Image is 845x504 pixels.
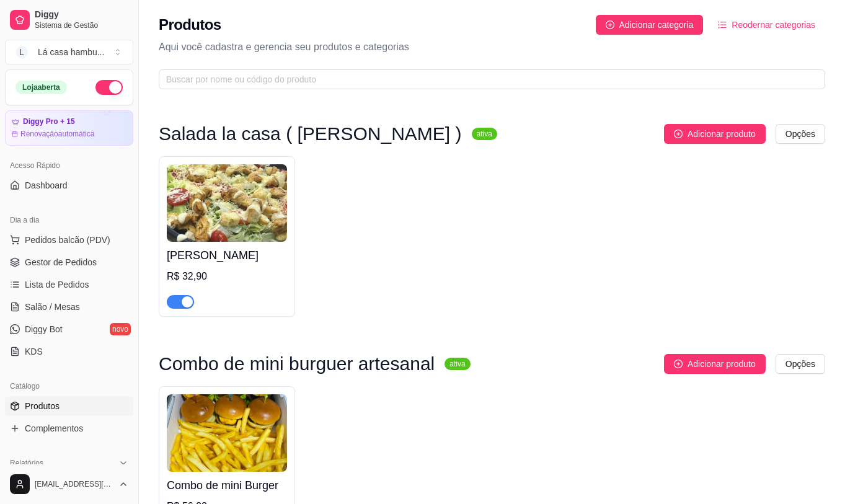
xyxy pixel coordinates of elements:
[35,479,113,489] span: [EMAIL_ADDRESS][DOMAIN_NAME]
[5,376,133,396] div: Catálogo
[5,342,133,361] a: KDS
[95,80,123,95] button: Alterar Status
[5,319,133,339] a: Diggy Botnovo
[5,210,133,230] div: Dia a dia
[159,15,221,35] h2: Produtos
[5,230,133,250] button: Pedidos balcão (PDV)
[688,127,756,141] span: Adicionar produto
[5,297,133,317] a: Salão / Mesas
[664,124,766,144] button: Adicionar produto
[718,20,727,29] span: ordered-list
[10,458,43,468] span: Relatórios
[732,18,815,32] span: Reodernar categorias
[785,127,815,141] span: Opções
[25,256,97,268] span: Gestor de Pedidos
[5,469,133,499] button: [EMAIL_ADDRESS][DOMAIN_NAME]
[785,357,815,371] span: Opções
[5,156,133,175] div: Acesso Rápido
[5,275,133,294] a: Lista de Pedidos
[5,418,133,438] a: Complementos
[619,18,694,32] span: Adicionar categoria
[25,323,63,335] span: Diggy Bot
[674,130,683,138] span: plus-circle
[25,345,43,358] span: KDS
[25,234,110,246] span: Pedidos balcão (PDV)
[20,129,94,139] article: Renovação automática
[25,179,68,192] span: Dashboard
[5,396,133,416] a: Produtos
[5,40,133,64] button: Select a team
[445,358,470,370] sup: ativa
[674,360,683,368] span: plus-circle
[606,20,614,29] span: plus-circle
[25,301,80,313] span: Salão / Mesas
[167,477,287,494] h4: Combo de mini Burger
[15,46,28,58] span: L
[25,278,89,291] span: Lista de Pedidos
[159,40,825,55] p: Aqui você cadastra e gerencia seu produtos e categorias
[5,175,133,195] a: Dashboard
[776,124,825,144] button: Opções
[166,73,808,86] input: Buscar por nome ou código do produto
[23,117,75,126] article: Diggy Pro + 15
[15,81,67,94] div: Loja aberta
[5,252,133,272] a: Gestor de Pedidos
[708,15,825,35] button: Reodernar categorias
[167,164,287,242] img: product-image
[776,354,825,374] button: Opções
[167,269,287,284] div: R$ 32,90
[167,394,287,472] img: product-image
[596,15,704,35] button: Adicionar categoria
[5,5,133,35] a: DiggySistema de Gestão
[25,422,83,435] span: Complementos
[664,354,766,374] button: Adicionar produto
[167,247,287,264] h4: [PERSON_NAME]
[35,9,128,20] span: Diggy
[159,126,462,141] h3: Salada la casa ( [PERSON_NAME] )
[688,357,756,371] span: Adicionar produto
[25,400,60,412] span: Produtos
[5,110,133,146] a: Diggy Pro + 15Renovaçãoautomática
[35,20,128,30] span: Sistema de Gestão
[472,128,497,140] sup: ativa
[159,356,435,371] h3: Combo de mini burguer artesanal
[38,46,104,58] div: Lá casa hambu ...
